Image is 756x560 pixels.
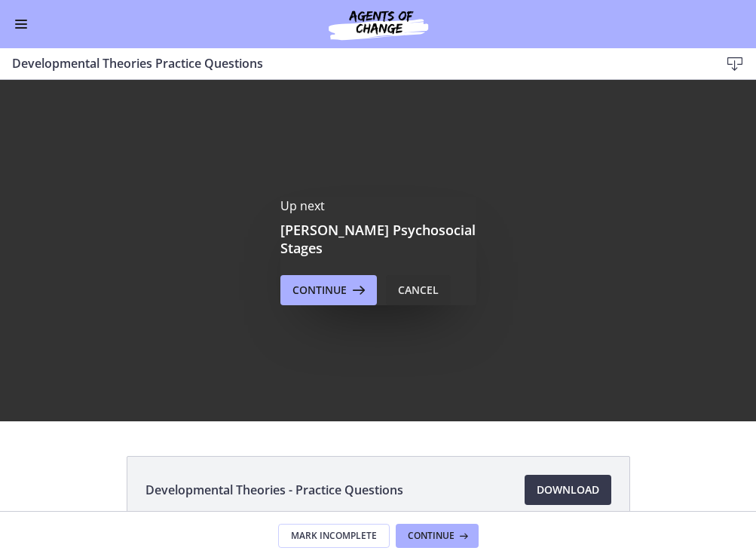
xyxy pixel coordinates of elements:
[291,530,377,542] span: Mark Incomplete
[288,6,469,42] img: Agents of Change Social Work Test Prep
[396,524,479,548] button: Continue
[280,221,476,257] h3: [PERSON_NAME] Psychosocial Stages
[145,481,403,499] span: Developmental Theories - Practice Questions
[280,197,476,215] p: Up next
[408,530,455,542] span: Continue
[292,281,347,299] span: Continue
[280,275,377,305] button: Continue
[386,275,451,305] button: Cancel
[398,281,439,299] div: Cancel
[537,481,599,499] span: Download
[278,524,390,548] button: Mark Incomplete
[525,475,611,505] a: Download
[12,54,696,72] h3: Developmental Theories Practice Questions
[12,15,30,33] button: Enable menu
